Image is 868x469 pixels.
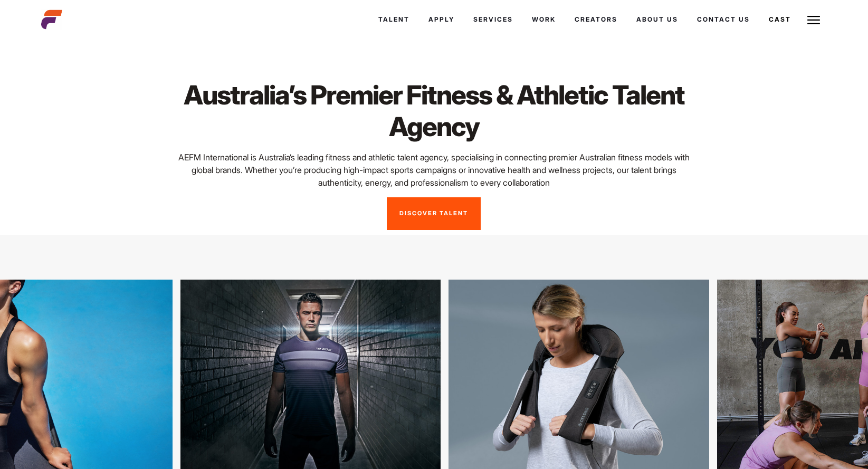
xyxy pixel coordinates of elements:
[522,5,565,34] a: Work
[688,5,759,34] a: Contact Us
[464,5,522,34] a: Services
[387,197,481,230] a: Discover Talent
[369,5,419,34] a: Talent
[627,5,688,34] a: About Us
[419,5,464,34] a: Apply
[174,79,694,142] h1: Australia’s Premier Fitness & Athletic Talent Agency
[565,5,627,34] a: Creators
[174,151,694,189] p: AEFM International is Australia’s leading fitness and athletic talent agency, specialising in con...
[41,9,62,30] img: cropped-aefm-brand-fav-22-square.png
[807,14,820,26] img: Burger icon
[759,5,800,34] a: Cast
